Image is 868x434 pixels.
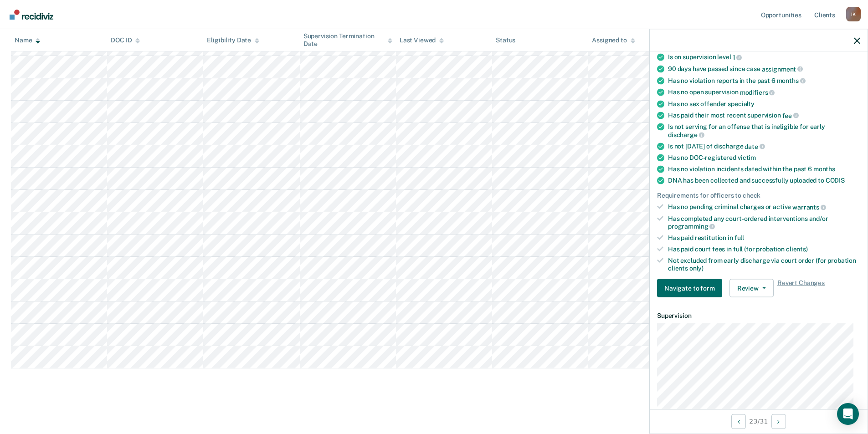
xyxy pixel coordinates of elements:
[10,10,53,20] img: Recidiviz
[668,214,860,230] div: Has completed any court-ordered interventions and/or
[592,36,635,44] div: Assigned to
[738,154,756,161] span: victim
[740,88,775,96] span: modifiers
[650,409,868,433] div: 23 / 31
[837,403,859,425] div: Open Intercom Messenger
[668,142,860,150] div: Is not [DATE] of discharge
[303,32,392,48] div: Supervision Termination Date
[668,234,860,242] div: Has paid restitution in
[657,279,726,297] a: Navigate to form link
[813,165,835,173] span: months
[668,100,860,107] div: Has no sex offender
[668,77,860,85] div: Has no violation reports in the past 6
[668,203,860,211] div: Has no pending criminal charges or active
[762,65,803,72] span: assignment
[668,256,860,272] div: Not excluded from early discharge via court order (for probation clients
[15,36,40,44] div: Name
[771,414,786,429] button: Next Opportunity
[846,7,861,21] button: Profile dropdown button
[729,279,774,297] button: Review
[733,54,742,61] span: 1
[657,312,860,320] dt: Supervision
[668,154,860,162] div: Has no DOC-registered
[668,53,860,61] div: Is on supervision level
[786,245,808,252] span: clients)
[668,88,860,97] div: Has no open supervision
[668,65,860,73] div: 90 days have passed since case
[826,177,845,184] span: CODIS
[777,279,825,297] span: Revert Changes
[689,264,704,271] span: only)
[731,414,746,429] button: Previous Opportunity
[657,279,722,297] button: Navigate to form
[745,143,765,150] span: date
[668,165,860,173] div: Has no violation incidents dated within the past 6
[668,245,860,253] div: Has paid court fees in full (for probation
[668,111,860,119] div: Has paid their most recent supervision
[668,223,715,230] span: programming
[496,36,515,44] div: Status
[668,123,860,138] div: Is not serving for an offense that is ineligible for early
[782,112,799,119] span: fee
[792,203,826,210] span: warrants
[777,77,806,84] span: months
[734,234,744,241] span: full
[657,192,860,199] div: Requirements for officers to check
[207,36,259,44] div: Eligibility Date
[846,7,861,21] div: I K
[400,36,444,44] div: Last Viewed
[728,100,755,107] span: specialty
[111,36,140,44] div: DOC ID
[668,131,704,138] span: discharge
[668,177,860,184] div: DNA has been collected and successfully uploaded to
